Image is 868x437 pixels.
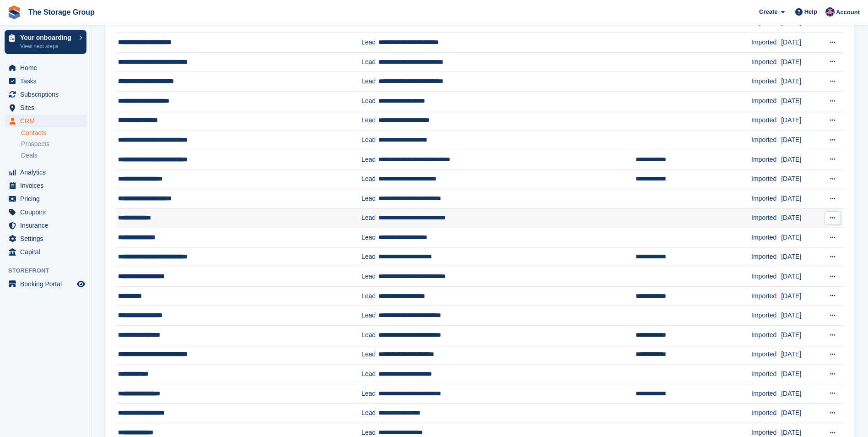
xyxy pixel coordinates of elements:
[21,139,86,149] a: Prospects
[781,286,820,306] td: [DATE]
[781,384,820,404] td: [DATE]
[8,266,91,275] span: Storefront
[751,111,781,131] td: Imported
[361,189,378,208] td: Lead
[5,179,86,192] a: menu
[781,131,820,150] td: [DATE]
[20,232,75,245] span: Settings
[361,384,378,404] td: Lead
[781,247,820,267] td: [DATE]
[5,88,86,101] a: menu
[20,75,75,87] span: Tasks
[751,365,781,384] td: Imported
[20,101,75,114] span: Sites
[361,169,378,189] td: Lead
[5,115,86,127] a: menu
[21,129,86,137] a: Contacts
[781,208,820,228] td: [DATE]
[361,228,378,248] td: Lead
[361,404,378,423] td: Lead
[20,246,75,258] span: Capital
[361,286,378,306] td: Lead
[751,189,781,208] td: Imported
[20,115,75,127] span: CRM
[5,206,86,218] a: menu
[20,42,75,50] p: View next steps
[836,8,860,17] span: Account
[21,140,49,148] span: Prospects
[751,267,781,287] td: Imported
[20,179,75,192] span: Invoices
[5,61,86,74] a: menu
[825,7,835,16] img: Tony Bannon
[361,91,378,111] td: Lead
[7,5,21,19] img: stora-icon-8386f47178a22dfd0bd8f6a31ec36ba5ce8667c1dd55bd0f319d3a0aa187defe.svg
[781,91,820,111] td: [DATE]
[751,150,781,169] td: Imported
[759,7,777,16] span: Create
[20,61,75,74] span: Home
[361,52,378,72] td: Lead
[781,150,820,169] td: [DATE]
[781,306,820,326] td: [DATE]
[361,131,378,150] td: Lead
[781,52,820,72] td: [DATE]
[751,52,781,72] td: Imported
[781,326,820,345] td: [DATE]
[5,192,86,205] a: menu
[5,219,86,232] a: menu
[5,232,86,245] a: menu
[781,189,820,208] td: [DATE]
[20,166,75,179] span: Analytics
[751,345,781,365] td: Imported
[751,228,781,248] td: Imported
[20,278,75,290] span: Booking Portal
[804,7,817,16] span: Help
[361,33,378,53] td: Lead
[361,345,378,365] td: Lead
[781,267,820,287] td: [DATE]
[20,34,75,41] p: Your onboarding
[751,306,781,326] td: Imported
[5,246,86,258] a: menu
[361,326,378,345] td: Lead
[5,75,86,87] a: menu
[781,228,820,248] td: [DATE]
[361,72,378,92] td: Lead
[25,5,98,20] a: The Storage Group
[781,72,820,92] td: [DATE]
[751,72,781,92] td: Imported
[20,219,75,232] span: Insurance
[21,151,38,160] span: Deals
[781,404,820,423] td: [DATE]
[361,365,378,384] td: Lead
[20,206,75,218] span: Coupons
[21,151,86,160] a: Deals
[5,101,86,114] a: menu
[5,30,86,54] a: Your onboarding View next steps
[361,247,378,267] td: Lead
[751,286,781,306] td: Imported
[361,150,378,169] td: Lead
[751,384,781,404] td: Imported
[5,166,86,179] a: menu
[20,88,75,101] span: Subscriptions
[751,131,781,150] td: Imported
[361,306,378,326] td: Lead
[751,208,781,228] td: Imported
[361,208,378,228] td: Lead
[781,345,820,365] td: [DATE]
[781,111,820,131] td: [DATE]
[751,404,781,423] td: Imported
[781,169,820,189] td: [DATE]
[20,192,75,205] span: Pricing
[781,365,820,384] td: [DATE]
[751,91,781,111] td: Imported
[361,111,378,131] td: Lead
[781,33,820,53] td: [DATE]
[751,247,781,267] td: Imported
[5,278,86,290] a: menu
[75,279,86,290] a: Preview store
[361,267,378,287] td: Lead
[751,33,781,53] td: Imported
